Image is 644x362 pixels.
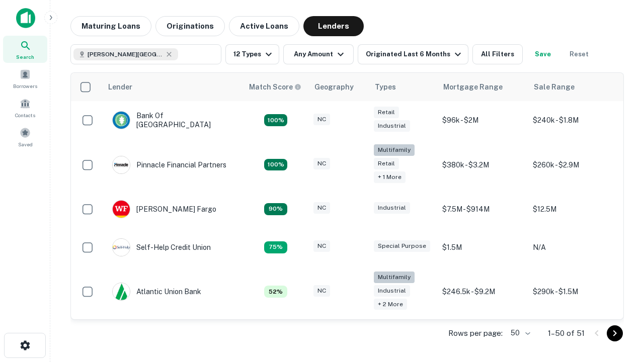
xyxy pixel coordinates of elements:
[313,158,330,169] div: NC
[528,101,618,139] td: $240k - $1.8M
[108,81,132,93] div: Lender
[374,171,406,183] div: + 1 more
[3,36,47,63] a: Search
[528,73,618,101] th: Sale Range
[374,299,407,310] div: + 2 more
[112,111,233,129] div: Bank Of [GEOGRAPHIC_DATA]
[16,8,35,28] img: capitalize-icon.png
[358,44,468,64] button: Originated Last 6 Months
[112,156,226,174] div: Pinnacle Financial Partners
[374,285,410,297] div: Industrial
[313,285,330,297] div: NC
[374,144,415,156] div: Multifamily
[112,238,211,256] div: Self-help Credit Union
[18,140,33,148] span: Saved
[229,16,299,36] button: Active Loans
[448,327,503,339] p: Rows per page:
[437,101,528,139] td: $96k - $2M
[607,325,623,341] button: Go to next page
[13,82,37,90] span: Borrowers
[437,139,528,190] td: $380k - $3.2M
[112,200,216,218] div: [PERSON_NAME] Fargo
[374,271,415,283] div: Multifamily
[113,239,130,256] img: picture
[225,44,279,64] button: 12 Types
[314,81,354,93] div: Geography
[527,44,559,64] button: Save your search to get updates of matches that match your search criteria.
[507,326,532,340] div: 50
[528,266,618,317] td: $290k - $1.5M
[264,241,287,253] div: Matching Properties: 10, hasApolloMatch: undefined
[16,53,34,61] span: Search
[528,139,618,190] td: $260k - $2.9M
[264,286,287,298] div: Matching Properties: 7, hasApolloMatch: undefined
[283,44,354,64] button: Any Amount
[102,73,243,101] th: Lender
[113,283,130,300] img: picture
[374,107,399,118] div: Retail
[366,48,464,60] div: Originated Last 6 Months
[113,156,130,173] img: picture
[313,202,330,214] div: NC
[369,73,437,101] th: Types
[70,16,151,36] button: Maturing Loans
[374,120,410,132] div: Industrial
[3,94,47,121] a: Contacts
[3,65,47,92] a: Borrowers
[437,73,528,101] th: Mortgage Range
[528,190,618,228] td: $12.5M
[113,112,130,129] img: picture
[303,16,364,36] button: Lenders
[155,16,225,36] button: Originations
[113,201,130,218] img: picture
[112,283,201,301] div: Atlantic Union Bank
[264,159,287,171] div: Matching Properties: 24, hasApolloMatch: undefined
[594,249,644,298] iframe: Chat Widget
[313,240,330,252] div: NC
[3,123,47,150] a: Saved
[443,81,503,93] div: Mortgage Range
[313,114,330,125] div: NC
[249,81,301,93] div: Capitalize uses an advanced AI algorithm to match your search with the best lender. The match sco...
[374,202,410,214] div: Industrial
[264,203,287,215] div: Matching Properties: 12, hasApolloMatch: undefined
[308,73,369,101] th: Geography
[528,228,618,266] td: N/A
[548,327,585,339] p: 1–50 of 51
[563,44,595,64] button: Reset
[243,73,308,101] th: Capitalize uses an advanced AI algorithm to match your search with the best lender. The match sco...
[437,228,528,266] td: $1.5M
[374,158,399,169] div: Retail
[437,190,528,228] td: $7.5M - $914M
[88,50,163,59] span: [PERSON_NAME][GEOGRAPHIC_DATA], [GEOGRAPHIC_DATA]
[374,240,430,252] div: Special Purpose
[249,81,299,93] h6: Match Score
[264,114,287,126] div: Matching Properties: 14, hasApolloMatch: undefined
[437,266,528,317] td: $246.5k - $9.2M
[472,44,523,64] button: All Filters
[534,81,575,93] div: Sale Range
[15,111,35,119] span: Contacts
[375,81,396,93] div: Types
